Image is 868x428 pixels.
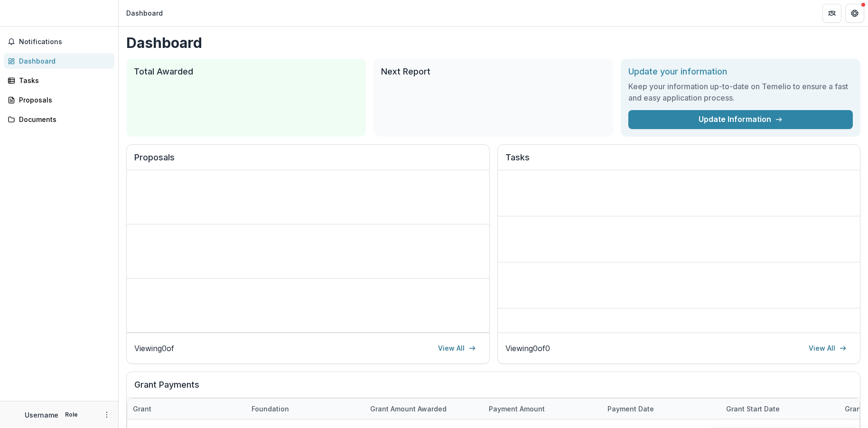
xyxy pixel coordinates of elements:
[19,95,107,105] div: Proposals
[134,380,852,398] h2: Grant Payments
[4,112,114,127] a: Documents
[134,66,358,77] h2: Total Awarded
[628,66,853,77] h2: Update your information
[822,4,841,23] button: Partners
[19,56,107,66] div: Dashboard
[628,81,853,103] h3: Keep your information up-to-date on Temelio to ensure a fast and easy application process.
[19,38,111,46] span: Notifications
[505,152,853,170] h2: Tasks
[845,4,864,23] button: Get Help
[4,34,114,49] button: Notifications
[432,341,482,356] a: View All
[122,6,167,20] nav: breadcrumb
[134,343,174,354] p: Viewing 0 of
[4,53,114,69] a: Dashboard
[4,92,114,108] a: Proposals
[19,114,107,124] div: Documents
[126,8,163,18] div: Dashboard
[134,152,482,170] h2: Proposals
[381,66,606,77] h2: Next Report
[19,75,107,85] div: Tasks
[4,73,114,88] a: Tasks
[628,110,853,129] a: Update Information
[505,343,550,354] p: Viewing 0 of 0
[101,409,112,420] button: More
[25,410,58,420] p: Username
[62,410,81,419] p: Role
[126,34,860,51] h1: Dashboard
[803,341,852,356] a: View All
